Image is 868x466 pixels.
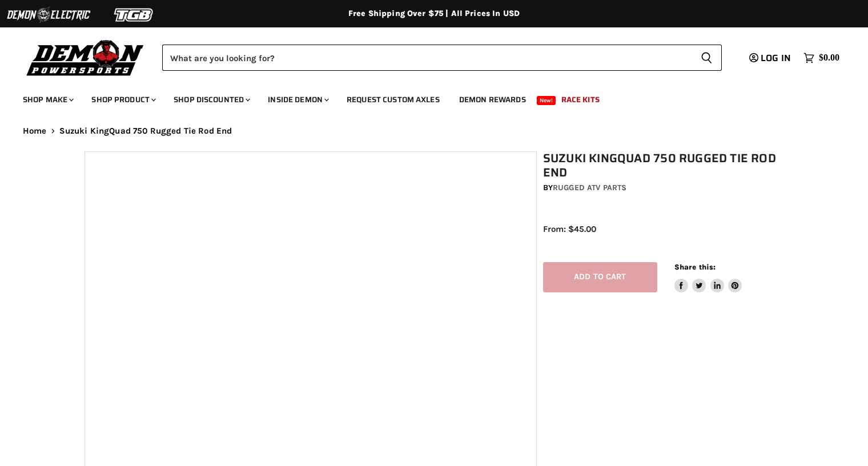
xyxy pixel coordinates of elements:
[692,45,722,71] button: Search
[6,4,91,26] img: Demon Electric Logo 2
[543,224,596,234] span: From: $45.00
[553,183,626,192] a: Rugged ATV Parts
[451,88,535,111] a: Demon Rewards
[165,88,257,111] a: Shop Discounted
[674,263,716,271] span: Share this:
[819,53,839,63] span: $0.00
[23,126,47,136] a: Home
[162,45,722,71] form: Product
[14,83,837,111] ul: Main menu
[674,262,742,292] aside: Share this:
[798,50,845,66] a: $0.00
[744,53,798,63] a: Log in
[162,45,692,71] input: Search
[543,182,790,194] div: by
[59,126,232,136] span: Suzuki KingQuad 750 Rugged Tie Rod End
[91,4,177,26] img: TGB Logo 2
[761,51,791,65] span: Log in
[537,96,556,105] span: New!
[23,37,148,78] img: Demon Powersports
[543,151,790,180] h1: Suzuki KingQuad 750 Rugged Tie Rod End
[259,88,336,111] a: Inside Demon
[553,88,608,111] a: Race Kits
[83,88,163,111] a: Shop Product
[14,88,81,111] a: Shop Make
[338,88,448,111] a: Request Custom Axles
